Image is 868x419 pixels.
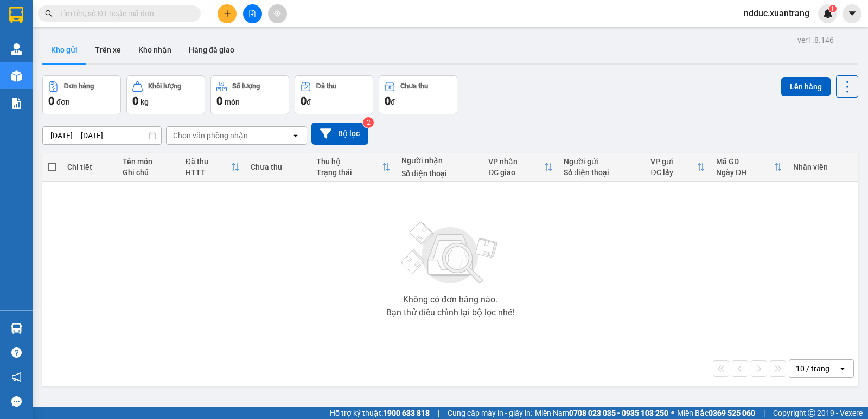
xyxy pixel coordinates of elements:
span: món [225,98,240,106]
div: ĐC lấy [650,168,696,177]
span: 0 [301,94,307,107]
th: Toggle SortBy [483,153,558,182]
span: đơn [56,98,70,106]
button: Bộ lọc [311,123,368,145]
img: warehouse-icon [11,43,22,55]
img: logo-vxr [9,7,23,23]
div: Bạn thử điều chỉnh lại bộ lọc nhé! [386,308,514,317]
input: Select a date range. [43,127,161,144]
button: Số lượng0món [210,75,289,114]
button: Kho nhận [130,37,180,63]
div: Số lượng [232,82,260,90]
th: Toggle SortBy [645,153,710,182]
th: Toggle SortBy [180,153,246,182]
div: ĐC giao [488,168,544,177]
button: Đơn hàng0đơn [42,75,121,114]
div: Số điện thoại [401,169,477,178]
div: Ghi chú [123,168,175,177]
span: 0 [132,94,138,107]
span: ndduc.xuantrang [735,7,818,20]
sup: 1 [829,5,837,12]
div: Số điện thoại [564,168,640,177]
span: 1 [831,5,834,12]
button: Khối lượng0kg [126,75,205,114]
strong: 0369 525 060 [709,409,755,417]
div: Người nhận [401,156,477,165]
div: Chưa thu [400,82,428,90]
button: Kho gửi [42,37,86,63]
div: Không có đơn hàng nào. [403,295,497,304]
div: ver 1.8.146 [797,34,834,46]
span: Miền Nam [535,407,668,419]
span: | [763,407,765,419]
strong: 0708 023 035 - 0935 103 250 [569,409,668,417]
button: plus [218,4,237,23]
span: đ [391,98,395,106]
div: Chưa thu [251,163,305,171]
span: kg [141,98,149,106]
button: Đã thu0đ [295,75,373,114]
span: 0 [216,94,222,107]
span: aim [273,10,281,17]
div: 10 / trang [796,363,829,374]
div: VP gửi [650,157,696,166]
span: notification [11,372,22,382]
div: Chọn văn phòng nhận [173,130,248,141]
span: ⚪️ [671,411,674,415]
div: Người gửi [564,157,640,166]
div: Thu hộ [316,157,382,166]
span: | [438,407,439,419]
div: Trạng thái [316,168,382,177]
img: svg+xml;base64,PHN2ZyBjbGFzcz0ibGlzdC1wbHVnX19zdmciIHhtbG5zPSJodHRwOi8vd3d3LnczLm9yZy8yMDAwL3N2Zy... [396,215,505,291]
span: file-add [248,10,256,17]
div: Nhân viên [793,163,853,171]
span: Cung cấp máy in - giấy in: [448,407,532,419]
img: solution-icon [11,98,22,109]
button: caret-down [843,4,861,23]
div: Khối lượng [148,82,181,90]
button: Chưa thu0đ [379,75,457,114]
button: file-add [243,4,262,23]
span: message [11,396,22,407]
span: search [45,10,53,17]
span: Miền Bắc [677,407,755,419]
span: đ [307,98,311,106]
div: HTTT [186,168,232,177]
img: warehouse-icon [11,70,22,82]
button: aim [268,4,287,23]
div: Đã thu [316,82,336,90]
span: Hỗ trợ kỹ thuật: [330,407,430,419]
th: Toggle SortBy [311,153,396,182]
div: Ngày ĐH [716,168,774,177]
div: Đơn hàng [64,82,94,90]
img: icon-new-feature [823,9,833,18]
svg: open [838,364,847,373]
div: VP nhận [488,157,544,166]
img: warehouse-icon [11,323,22,334]
th: Toggle SortBy [711,153,788,182]
div: Chi tiết [67,163,112,171]
span: 0 [48,94,54,107]
span: copyright [808,409,815,417]
span: plus [224,10,231,17]
span: question-circle [11,347,22,358]
input: Tìm tên, số ĐT hoặc mã đơn [60,8,188,20]
span: 0 [385,94,391,107]
span: caret-down [847,9,857,18]
div: Đã thu [186,157,232,166]
strong: 1900 633 818 [383,409,430,417]
div: Tên món [123,157,175,166]
button: Lên hàng [781,77,831,96]
svg: open [291,131,300,140]
button: Trên xe [86,37,130,63]
button: Hàng đã giao [180,37,243,63]
sup: 2 [363,117,374,128]
div: Mã GD [716,157,774,166]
